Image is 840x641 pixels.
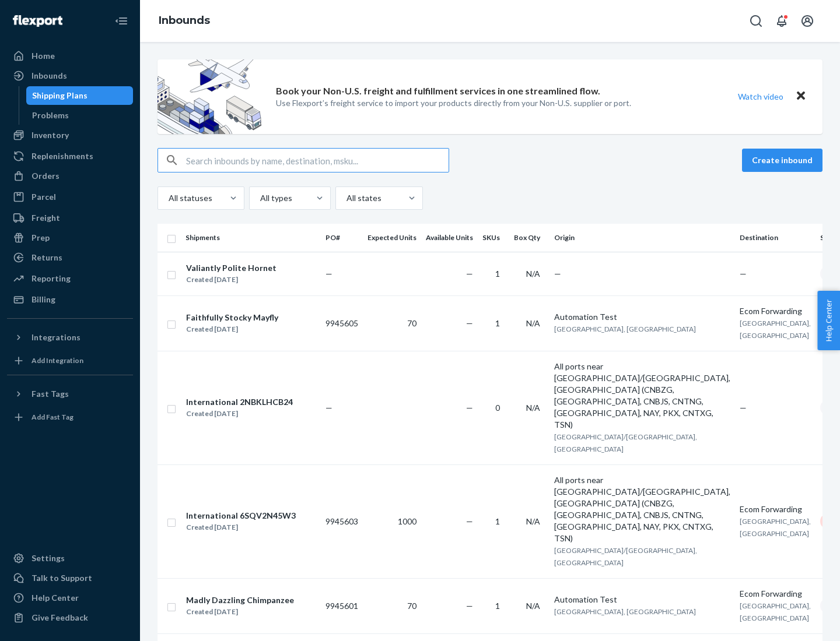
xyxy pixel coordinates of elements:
[466,269,473,279] span: —
[549,224,735,252] th: Origin
[554,432,697,453] span: [GEOGRAPHIC_DATA]/[GEOGRAPHIC_DATA], [GEOGRAPHIC_DATA]
[32,612,88,624] div: Give Feedback
[276,97,631,109] p: Use Flexport’s freight service to import your products directly from your Non-U.S. supplier or port.
[7,408,133,427] a: Add Fast Tag
[554,594,730,605] div: Automation Test
[421,224,478,252] th: Available Units
[186,149,449,172] input: Search inbounds by name, destination, msku...
[740,517,811,538] span: [GEOGRAPHIC_DATA], [GEOGRAPHIC_DATA]
[466,318,473,328] span: —
[321,578,363,633] td: 9945601
[186,262,276,274] div: Valiantly Polite Hornet
[7,269,133,288] a: Reporting
[32,592,79,604] div: Help Center
[32,70,67,82] div: Inbounds
[7,188,133,206] a: Parcel
[495,318,500,328] span: 1
[509,224,549,252] th: Box Qty
[32,129,69,141] div: Inventory
[554,474,730,544] div: All ports near [GEOGRAPHIC_DATA]/[GEOGRAPHIC_DATA], [GEOGRAPHIC_DATA] (CNBZG, [GEOGRAPHIC_DATA], ...
[526,269,540,279] span: N/A
[7,167,133,185] a: Orders
[7,328,133,347] button: Integrations
[554,361,730,431] div: All ports near [GEOGRAPHIC_DATA]/[GEOGRAPHIC_DATA], [GEOGRAPHIC_DATA] (CNBZG, [GEOGRAPHIC_DATA], ...
[32,50,55,62] div: Home
[817,291,840,350] button: Help Center
[167,192,169,204] input: All statuses
[325,269,332,279] span: —
[325,403,332,413] span: —
[259,192,260,204] input: All types
[32,355,83,365] div: Add Integration
[7,147,133,165] a: Replenishments
[744,9,768,33] button: Open Search Box
[554,311,730,323] div: Automation Test
[186,396,293,408] div: International 2NBKLHCB24
[735,224,815,252] th: Destination
[110,9,133,33] button: Close Navigation
[407,318,416,328] span: 70
[186,522,296,533] div: Created [DATE]
[186,606,294,618] div: Created [DATE]
[466,601,473,611] span: —
[495,601,500,611] span: 1
[7,549,133,568] a: Settings
[740,588,811,600] div: Ecom Forwarding
[740,503,811,515] div: Ecom Forwarding
[32,332,80,343] div: Integrations
[554,269,561,279] span: —
[321,224,363,252] th: PO#
[7,290,133,309] a: Billing
[32,232,50,244] div: Prep
[730,88,791,105] button: Watch video
[186,594,294,606] div: Madly Dazzling Chimpanzee
[740,601,811,622] span: [GEOGRAPHIC_DATA], [GEOGRAPHIC_DATA]
[526,403,540,413] span: N/A
[363,224,421,252] th: Expected Units
[740,319,811,340] span: [GEOGRAPHIC_DATA], [GEOGRAPHIC_DATA]
[186,274,276,286] div: Created [DATE]
[32,552,65,564] div: Settings
[186,510,296,522] div: International 6SQV2N45W3
[7,126,133,145] a: Inventory
[181,224,321,252] th: Shipments
[149,4,219,38] ol: breadcrumbs
[770,9,793,33] button: Open notifications
[466,403,473,413] span: —
[796,9,819,33] button: Open account menu
[7,66,133,85] a: Inbounds
[407,601,416,611] span: 70
[495,269,500,279] span: 1
[186,323,278,335] div: Created [DATE]
[32,191,56,203] div: Parcel
[554,546,697,567] span: [GEOGRAPHIC_DATA]/[GEOGRAPHIC_DATA], [GEOGRAPHIC_DATA]
[32,90,87,101] div: Shipping Plans
[32,212,60,224] div: Freight
[7,589,133,607] a: Help Center
[495,516,500,526] span: 1
[32,388,69,400] div: Fast Tags
[32,294,55,305] div: Billing
[321,295,363,351] td: 9945605
[26,86,134,105] a: Shipping Plans
[32,412,73,422] div: Add Fast Tag
[7,385,133,403] button: Fast Tags
[32,170,60,182] div: Orders
[7,248,133,267] a: Returns
[7,228,133,247] a: Prep
[7,608,133,627] button: Give Feedback
[526,516,540,526] span: N/A
[276,84,600,98] p: Book your Non-U.S. freight and fulfillment services in one streamlined flow.
[740,305,811,317] div: Ecom Forwarding
[742,149,822,172] button: Create inbound
[186,408,293,420] div: Created [DATE]
[7,569,133,587] a: Talk to Support
[7,351,133,370] a: Add Integration
[793,88,808,105] button: Close
[526,601,540,611] span: N/A
[466,516,473,526] span: —
[740,403,747,413] span: —
[554,607,696,616] span: [GEOGRAPHIC_DATA], [GEOGRAPHIC_DATA]
[7,47,133,65] a: Home
[13,15,62,27] img: Flexport logo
